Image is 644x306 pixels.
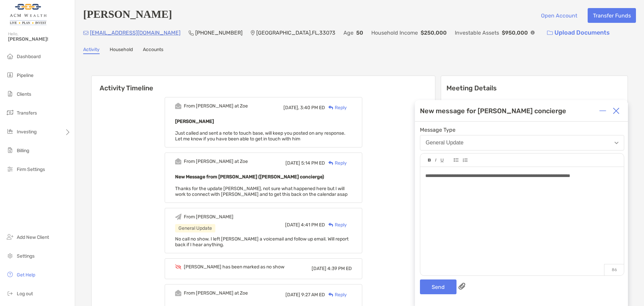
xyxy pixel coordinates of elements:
p: 86 [604,264,624,275]
div: From [PERSON_NAME] at Zoe [184,159,248,164]
img: Editor control icon [463,158,468,162]
span: Transfers [17,110,37,116]
div: General Update [426,140,464,146]
span: Investing [17,129,37,135]
img: dashboard icon [6,52,14,60]
img: Phone Icon [189,30,194,36]
img: Editor control icon [440,159,444,162]
img: Event icon [175,103,181,109]
h4: [PERSON_NAME] [83,8,172,23]
div: New message for [PERSON_NAME] concierge [420,107,566,115]
img: transfers icon [6,108,14,117]
div: From [PERSON_NAME] [184,214,233,220]
img: Zoe Logo [8,3,48,27]
img: Open dropdown arrow [614,142,619,144]
p: 50 [356,29,363,37]
span: Get Help [17,272,35,278]
button: Open Account [536,8,582,23]
span: 9:27 AM ED [301,292,325,298]
span: [DATE] [285,222,300,228]
b: [PERSON_NAME] [175,119,214,124]
div: From [PERSON_NAME] at Zoe [184,103,248,109]
img: Reply icon [328,223,333,227]
h6: Activity Timeline [92,76,435,92]
img: Editor control icon [435,159,436,162]
span: [DATE] [312,266,326,271]
p: Meeting Details [446,84,622,92]
span: No call no show. I left [PERSON_NAME] a voicemail and follow up email. Will report back if I hear... [175,236,348,248]
span: Clients [17,91,31,97]
p: Age [343,29,354,37]
img: Event icon [175,290,181,296]
img: Editor control icon [454,158,459,162]
span: Message Type [420,127,624,133]
img: billing icon [6,146,14,154]
span: Add New Client [17,234,49,240]
button: Transfer Funds [588,8,636,23]
span: Pipeline [17,73,34,78]
button: General Update [420,135,624,150]
span: Just called and sent a note to touch base, will keep you posted on any response. Let me know if y... [175,130,345,142]
div: Reply [325,291,347,298]
img: Editor control icon [428,159,431,162]
img: clients icon [6,90,14,98]
span: [DATE] [285,160,300,166]
span: [PERSON_NAME]! [8,36,71,42]
img: Event icon [175,264,181,269]
p: [GEOGRAPHIC_DATA] , FL , 33073 [256,29,335,37]
img: Reply icon [328,105,333,110]
img: add_new_client icon [6,233,14,241]
img: get-help icon [6,270,14,278]
span: Settings [17,253,35,259]
img: Close [613,107,620,114]
div: Reply [325,221,347,228]
img: button icon [547,31,553,35]
img: Email Icon [83,31,89,35]
a: Household [110,47,133,54]
p: Household Income [371,29,418,37]
p: [EMAIL_ADDRESS][DOMAIN_NAME] [90,29,180,37]
div: [PERSON_NAME] has been marked as no show [184,264,284,270]
img: settings icon [6,252,14,260]
span: Firm Settings [17,167,45,172]
a: Accounts [143,47,163,54]
span: Log out [17,291,33,297]
img: Info Icon [531,31,535,35]
span: 5:14 PM ED [301,160,325,166]
p: [PHONE_NUMBER] [195,29,243,37]
span: 3:40 PM ED [300,105,325,111]
img: firm-settings icon [6,165,14,173]
img: Location Icon [251,30,255,36]
p: $250,000 [421,29,447,37]
div: Reply [325,104,347,111]
div: General Update [175,224,215,232]
span: Billing [17,148,29,154]
img: Reply icon [328,161,333,165]
div: From [PERSON_NAME] at Zoe [184,290,248,296]
img: Reply icon [328,293,333,297]
p: Investable Assets [455,29,499,37]
img: investing icon [6,127,14,135]
span: [DATE], [283,105,299,111]
span: [DATE] [285,292,300,298]
span: 4:39 PM ED [327,266,352,271]
span: 4:41 PM ED [301,222,325,228]
a: Upload Documents [543,26,614,40]
span: Dashboard [17,54,41,59]
button: Send [420,279,457,294]
img: logout icon [6,289,14,297]
b: New Message from [PERSON_NAME] ([PERSON_NAME] concierge) [175,174,324,180]
img: Event icon [175,158,181,165]
span: Thanks for the update [PERSON_NAME], not sure what happened here but I will work to connect with ... [175,186,347,197]
img: paperclip attachments [459,283,465,290]
img: pipeline icon [6,71,14,79]
img: Expand or collapse [599,107,606,114]
a: Activity [83,47,100,54]
img: Event icon [175,214,181,220]
p: $950,000 [502,29,528,37]
div: Reply [325,160,347,167]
